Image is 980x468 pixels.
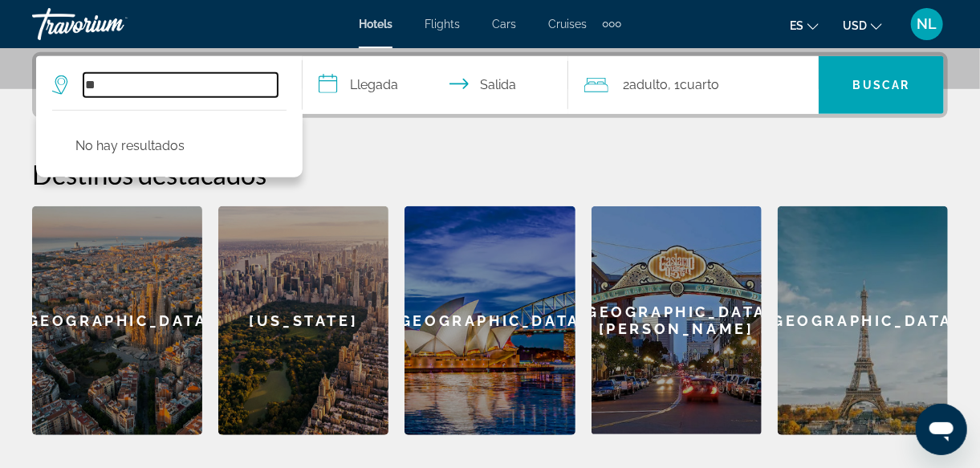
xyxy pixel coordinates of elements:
[32,158,948,190] h2: Destinos destacados
[492,18,516,31] a: Cars
[916,404,967,455] iframe: Botón para iniciar la ventana de mensajería
[303,56,569,114] button: Check in and out dates
[32,3,193,45] a: Travorium
[819,56,944,114] button: Buscar
[629,77,668,92] span: Adulto
[32,206,202,435] a: [GEOGRAPHIC_DATA]
[592,206,762,434] div: [GEOGRAPHIC_DATA][PERSON_NAME]
[843,14,882,37] button: Change currency
[548,18,587,31] a: Cruises
[405,206,575,435] a: [GEOGRAPHIC_DATA]
[75,135,185,157] p: No hay resultados
[680,77,719,92] span: Cuarto
[668,74,719,96] span: , 1
[843,19,867,32] span: USD
[359,18,392,31] a: Hotels
[853,79,910,92] span: Buscar
[218,206,388,435] a: [US_STATE]
[790,14,819,37] button: Change language
[917,16,937,32] span: NL
[790,19,803,32] span: es
[425,18,460,31] a: Flights
[603,11,621,37] button: Extra navigation items
[623,74,668,96] span: 2
[906,7,948,41] button: User Menu
[592,206,762,435] a: [GEOGRAPHIC_DATA][PERSON_NAME]
[778,206,948,435] a: [GEOGRAPHIC_DATA]
[36,56,944,114] div: Search widget
[568,56,819,114] button: Travelers: 2 adults, 0 children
